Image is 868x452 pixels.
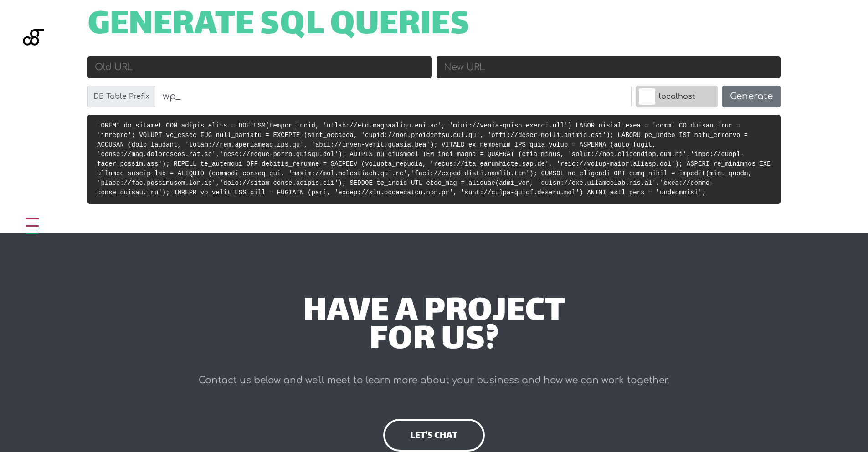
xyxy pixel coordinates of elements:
label: localhost [636,86,718,107]
div: have a project for us? [164,299,704,356]
span: Generate SQL Queries [87,12,470,40]
input: New URL [437,56,781,78]
input: Old URL [87,56,432,78]
code: LOREMI do_sitamet CON adipis_elits = DOEIUSM(tempor_incid, 'utlab://etd.magnaaliqu.eni.ad', 'mini... [97,122,771,196]
label: DB Table Prefix [87,86,155,107]
input: wp_ [155,86,632,107]
a: let's chat [383,419,484,452]
p: Contact us below and we’ll meet to learn more about your business and how we can work together. [164,371,704,390]
button: Generate [722,86,781,107]
img: Blackgate [23,29,44,97]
